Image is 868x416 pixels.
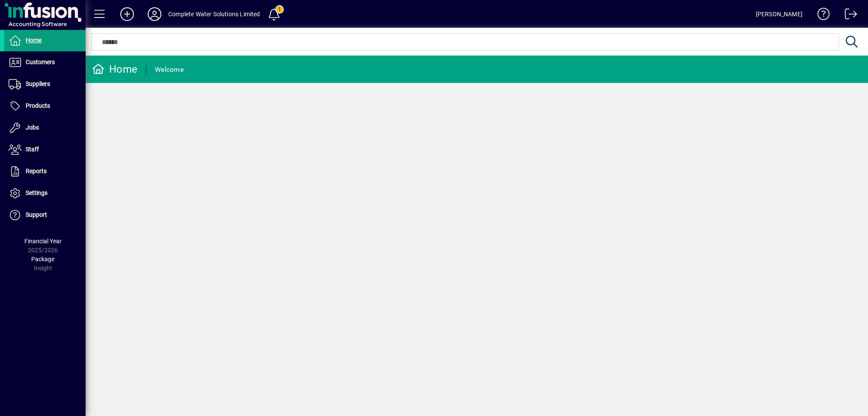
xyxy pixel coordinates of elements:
a: Jobs [4,117,86,139]
div: Home [92,62,137,76]
button: Add [113,6,141,22]
a: Logout [838,2,857,30]
span: Jobs [26,124,39,131]
span: Support [26,211,47,218]
a: Settings [4,183,86,204]
span: Settings [26,189,48,196]
a: Products [4,95,86,117]
div: [PERSON_NAME] [756,7,803,21]
span: Suppliers [26,80,50,87]
span: Home [26,37,42,44]
a: Staff [4,139,86,160]
span: Package [31,256,54,263]
span: Products [26,102,50,109]
button: Profile [141,6,168,22]
span: Staff [26,146,39,153]
span: Financial Year [24,238,62,245]
a: Customers [4,52,86,73]
a: Suppliers [4,74,86,95]
a: Reports [4,161,86,182]
a: Knowledge Base [811,2,830,30]
span: Reports [26,168,47,174]
div: Complete Water Solutions Limited [168,7,260,21]
span: Customers [26,59,55,65]
div: Welcome [155,63,184,77]
a: Support [4,204,86,226]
